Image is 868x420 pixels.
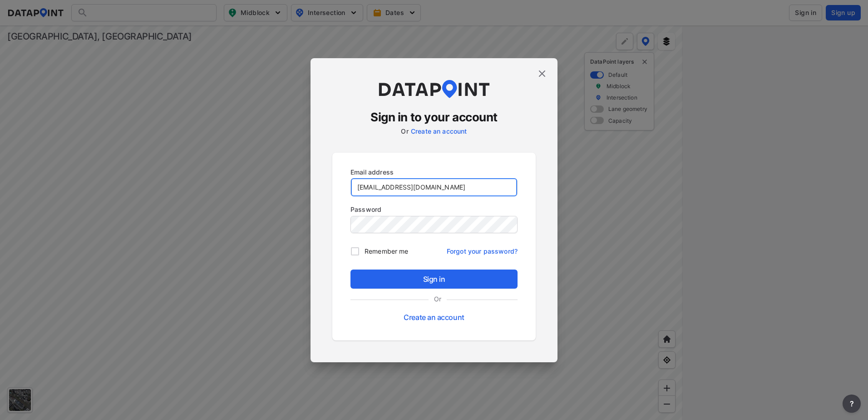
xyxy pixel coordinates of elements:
[447,242,518,256] a: Forgot your password?
[350,167,518,177] p: Email address
[401,127,408,135] label: Or
[350,205,518,214] p: Password
[351,178,517,196] input: you@example.com
[358,274,510,285] span: Sign in
[365,246,408,256] span: Remember me
[411,127,467,135] a: Create an account
[843,395,861,413] button: more
[377,80,491,98] img: dataPointLogo.9353c09d.svg
[429,294,447,304] label: Or
[350,270,518,289] button: Sign in
[404,313,464,322] a: Create an account
[848,398,855,409] span: ?
[537,68,547,79] img: close.efbf2170.svg
[332,109,536,125] h3: Sign in to your account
